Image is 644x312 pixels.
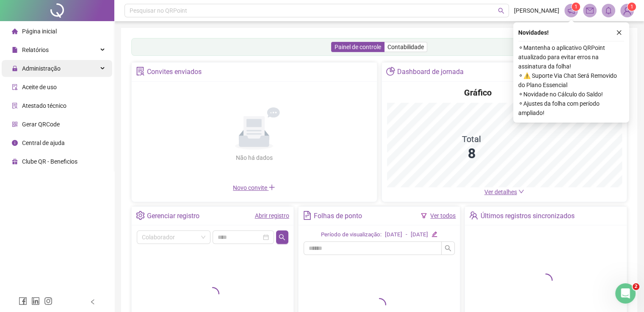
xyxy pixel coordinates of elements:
[12,121,18,127] span: qrcode
[518,28,549,37] span: Novidades !
[484,189,517,195] span: Ver detalhes
[136,211,145,220] span: setting
[411,230,428,239] div: [DATE]
[12,140,18,146] span: info-circle
[464,87,492,99] h4: Gráfico
[136,67,145,76] span: solution
[203,285,222,303] span: loading
[536,271,555,290] span: loading
[386,67,395,76] span: pie-chart
[431,231,437,237] span: edit
[22,121,60,128] span: Gerar QRCode
[303,211,312,220] span: file-text
[44,297,53,305] span: instagram
[314,209,362,223] div: Folhas de ponto
[12,84,18,90] span: audit
[630,4,633,10] span: 1
[514,6,559,15] span: [PERSON_NAME]
[12,159,18,164] span: gift
[575,4,578,10] span: 1
[445,245,451,252] span: search
[397,65,464,79] div: Dashboard de jornada
[518,43,624,71] span: ⚬ Mantenha o aplicativo QRPoint atualizado para evitar erros na assinatura da folha!
[498,8,504,14] span: search
[518,71,624,90] span: ⚬ ⚠️ Suporte Via Chat Será Removido do Plano Essencial
[616,30,622,36] span: close
[22,47,49,53] span: Relatórios
[387,44,424,50] span: Contabilidade
[22,28,57,35] span: Página inicial
[255,212,289,219] a: Abrir registro
[484,189,524,195] a: Ver detalhes down
[567,7,575,14] span: notification
[31,297,40,305] span: linkedin
[19,297,27,305] span: facebook
[268,184,275,191] span: plus
[215,153,293,162] div: Não há dados
[147,65,202,79] div: Convites enviados
[469,211,478,220] span: team
[615,283,636,304] iframe: Intercom live chat
[279,234,285,241] span: search
[22,140,65,146] span: Central de ajuda
[12,28,18,34] span: home
[334,44,381,50] span: Painel de controle
[421,213,427,219] span: filter
[147,209,199,223] div: Gerenciar registro
[406,230,407,239] div: -
[22,84,57,90] span: Aceite de uso
[518,99,624,118] span: ⚬ Ajustes da folha com período ampliado!
[627,3,636,11] sup: Atualize o seu contato no menu Meus Dados
[385,230,402,239] div: [DATE]
[90,299,96,305] span: left
[605,7,612,14] span: bell
[633,283,639,290] span: 2
[321,230,381,239] div: Período de visualização:
[12,66,18,71] span: lock
[233,184,275,191] span: Novo convite
[12,47,18,53] span: file
[22,158,77,165] span: Clube QR - Beneficios
[481,209,575,223] div: Últimos registros sincronizados
[586,7,594,14] span: mail
[518,189,524,194] span: down
[12,103,18,109] span: solution
[621,4,633,17] img: 74411
[572,3,580,11] sup: 1
[22,65,61,72] span: Administração
[518,90,624,99] span: ⚬ Novidade no Cálculo do Saldo!
[22,102,66,109] span: Atestado técnico
[430,212,456,219] a: Ver todos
